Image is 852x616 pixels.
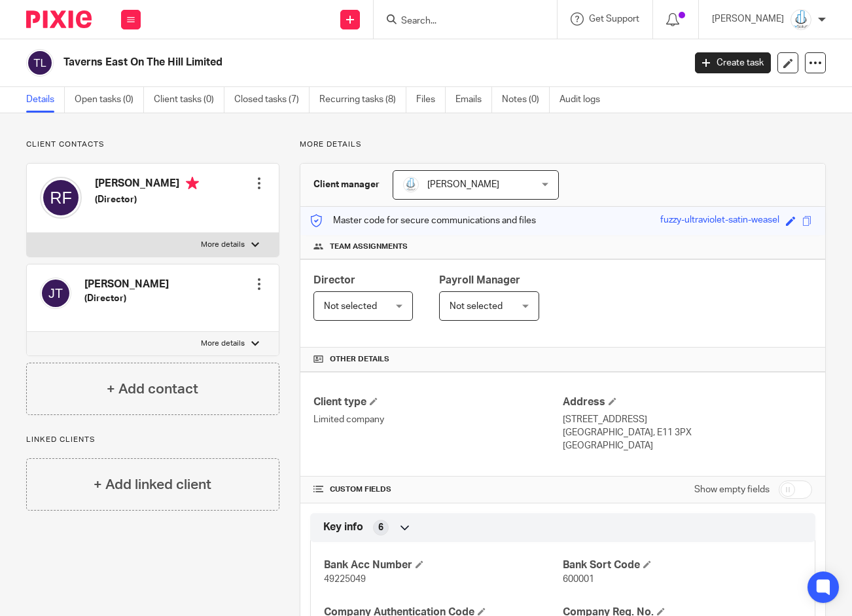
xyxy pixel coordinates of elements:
h4: Bank Sort Code [563,558,802,572]
a: Audit logs [559,87,610,113]
span: Get Support [589,14,639,24]
p: Client contacts [26,139,279,150]
h4: [PERSON_NAME] [95,177,199,193]
span: Not selected [450,302,503,311]
img: Logo_PNG.png [790,9,811,30]
h4: Client type [313,395,563,409]
img: svg%3E [26,49,54,77]
p: More details [201,338,245,349]
p: Linked clients [26,435,279,445]
p: [GEOGRAPHIC_DATA], E11 3PX [563,426,812,439]
img: Pixie [26,10,92,28]
span: 6 [378,521,383,534]
p: More details [300,139,826,150]
a: Details [26,87,65,113]
img: svg%3E [40,177,82,219]
span: Key info [323,520,363,534]
p: Limited company [313,413,563,426]
h2: Taverns East On The Hill Limited [63,56,553,69]
p: [GEOGRAPHIC_DATA] [563,439,812,452]
span: [PERSON_NAME] [427,180,499,189]
a: Recurring tasks (8) [319,87,406,113]
img: Logo_PNG.png [403,177,419,192]
h5: (Director) [95,193,199,206]
p: [STREET_ADDRESS] [563,413,812,426]
a: Client tasks (0) [154,87,224,113]
span: Director [313,275,355,285]
a: Create task [695,52,771,73]
i: Primary [186,177,199,190]
input: Search [400,16,518,27]
span: Other details [330,354,389,365]
span: Team assignments [330,242,408,252]
h4: Bank Acc Number [324,558,563,572]
a: Files [416,87,446,113]
h4: Address [563,395,812,409]
h4: + Add contact [107,379,198,399]
a: Closed tasks (7) [234,87,310,113]
h4: CUSTOM FIELDS [313,484,563,495]
a: Open tasks (0) [75,87,144,113]
span: Not selected [324,302,377,311]
h5: (Director) [84,292,169,305]
h4: + Add linked client [94,475,211,495]
p: Master code for secure communications and files [310,214,536,227]
span: 600001 [563,575,594,584]
span: Payroll Manager [439,275,520,285]
a: Notes (0) [502,87,550,113]
h3: Client manager [313,178,380,191]
a: Emails [455,87,492,113]
img: svg%3E [40,278,71,309]
span: 49225049 [324,575,366,584]
label: Show empty fields [694,483,770,496]
h4: [PERSON_NAME] [84,278,169,291]
div: fuzzy-ultraviolet-satin-weasel [660,213,779,228]
p: More details [201,240,245,250]
p: [PERSON_NAME] [712,12,784,26]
